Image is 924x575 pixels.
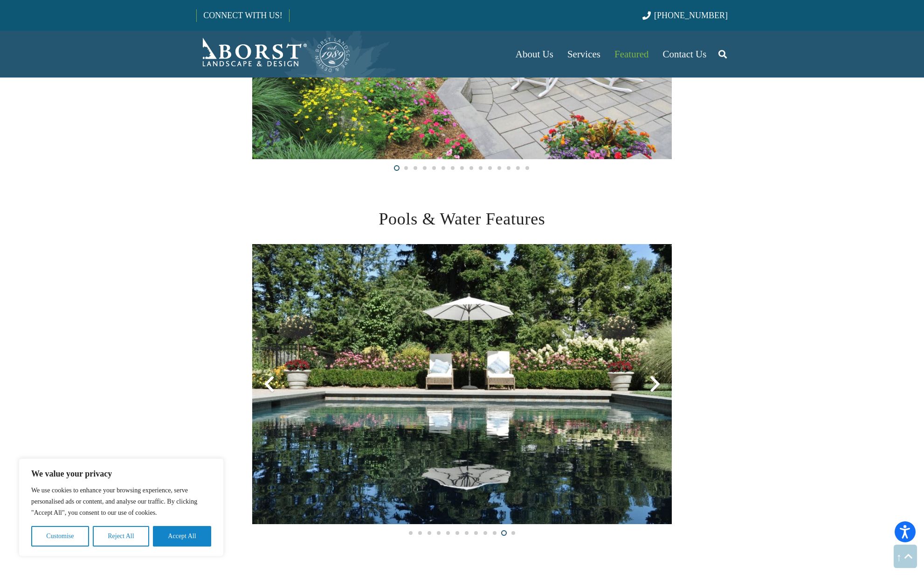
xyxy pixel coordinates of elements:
button: Reject All [93,526,149,547]
a: Borst-Logo [196,35,351,73]
a: [PHONE_NUMBER] [642,11,728,20]
div: We value your privacy [19,458,224,556]
span: Services [567,49,600,60]
a: Services [560,31,607,77]
span: [PHONE_NUMBER] [654,11,728,20]
a: About Us [509,31,560,77]
a: CONNECT WITH US! [197,4,289,27]
span: Featured [614,49,648,60]
h2: Pools & Water Features [252,206,672,231]
p: We value your privacy [31,468,211,479]
a: Featured [607,31,655,77]
a: Back to top [894,545,917,568]
button: Customise [31,526,89,547]
button: Accept All [153,526,211,547]
a: Contact Us [656,31,714,77]
a: Search [713,42,732,66]
p: We use cookies to enhance your browsing experience, serve personalised ads or content, and analys... [31,485,211,519]
span: Contact Us [663,49,707,60]
span: About Us [516,49,553,60]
